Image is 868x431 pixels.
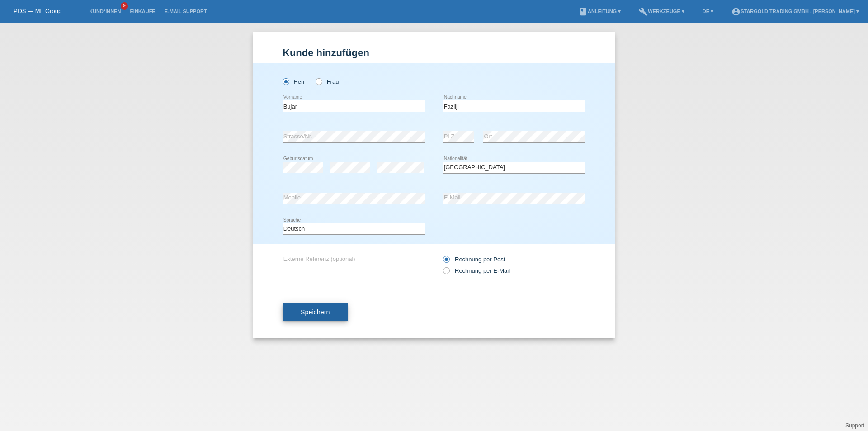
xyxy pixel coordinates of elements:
[160,9,212,14] a: E-Mail Support
[283,78,305,85] label: Herr
[121,2,128,10] span: 9
[727,9,863,14] a: account_circleStargold Trading GmbH - [PERSON_NAME] ▾
[574,9,625,14] a: bookAnleitung ▾
[283,78,288,84] input: Herr
[579,7,588,16] i: book
[443,256,449,267] input: Rechnung per Post
[845,422,864,429] a: Support
[283,303,348,321] button: Speichern
[634,9,689,14] a: buildWerkzeuge ▾
[125,9,160,14] a: Einkäufe
[283,47,585,58] h1: Kunde hinzufügen
[301,308,330,316] span: Speichern
[316,78,321,84] input: Frau
[731,7,741,16] i: account_circle
[443,256,505,263] label: Rechnung per Post
[639,7,648,16] i: build
[14,8,61,14] a: POS — MF Group
[443,267,449,279] input: Rechnung per E-Mail
[443,267,510,274] label: Rechnung per E-Mail
[316,78,339,85] label: Frau
[698,9,718,14] a: DE ▾
[85,9,125,14] a: Kund*innen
